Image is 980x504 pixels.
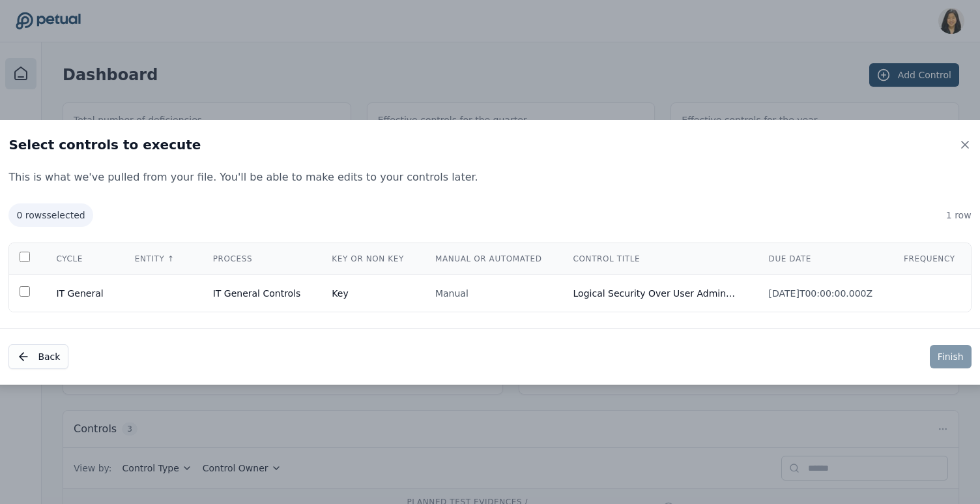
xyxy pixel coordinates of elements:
th: Due Date [753,243,889,275]
th: Entity ↑ [119,243,197,275]
td: Key [316,274,420,312]
th: Manual or Automated [420,243,558,275]
span: 0 rows selected [8,203,93,227]
td: [DATE]T00:00:00.000Z [753,274,889,312]
span: 1 row [946,209,972,222]
th: Control Title [558,243,753,275]
th: Process [197,243,317,275]
th: Frequency [888,243,971,275]
td: IT General [40,274,119,312]
button: Back [8,344,68,369]
h2: Select controls to execute [8,136,201,154]
th: Cycle [40,243,119,275]
button: Finish [930,345,972,368]
th: Key or Non Key [316,243,420,275]
td: Manual [420,274,558,312]
td: IT General Controls [197,274,317,312]
td: Logical Security Over User Administration - NetSuite [558,274,753,312]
